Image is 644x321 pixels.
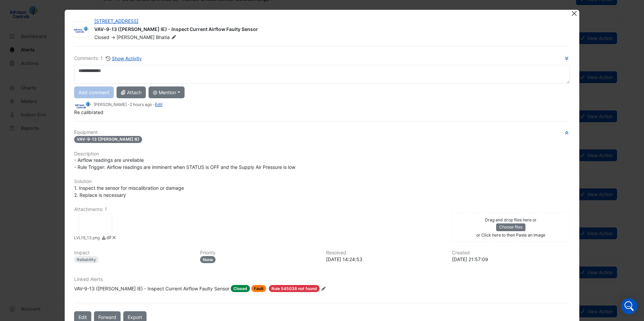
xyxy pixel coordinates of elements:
div: None [200,256,216,263]
a: Delete [111,235,117,242]
fa-icon: Edit Linked Alerts [321,286,326,291]
span: Closed [94,34,109,40]
button: Close [571,10,578,17]
img: Johnson Controls [74,101,91,109]
span: Bhatia [156,34,178,41]
h6: Impact [74,250,192,256]
span: Re calibrated [74,109,103,115]
a: [STREET_ADDRESS] [94,18,138,24]
small: or Click here to then Paste an image [476,233,545,238]
span: -> [111,34,115,40]
a: Edit [155,102,162,107]
span: [PERSON_NAME] [117,34,155,40]
span: VAV-9-13 ([PERSON_NAME] IE) [74,136,142,143]
a: Download [101,235,106,242]
div: Open Intercom Messenger [621,298,637,314]
small: Drag and drop files here or [485,217,537,222]
small: LVL19_13.png [74,235,100,242]
button: Choose files [496,223,525,231]
h6: Attachments: 1 [74,207,570,212]
img: Johnson Controls [73,26,89,33]
button: Attach [117,86,146,98]
div: VAV-9-13 ([PERSON_NAME] IE) - Inspect Current Airflow Faulty Sensor [74,285,229,292]
small: [PERSON_NAME] - - [94,102,162,108]
span: Rule 545038 not found [269,285,320,292]
div: [DATE] 21:57:09 [452,256,570,263]
span: 1. Inspect the sensor for miscalibration or damage 2. Replace is necessary [74,185,184,198]
h6: Created [452,250,570,256]
div: Comments: 1 [74,55,142,62]
div: Reliability [74,256,99,263]
div: [DATE] 14:24:53 [326,256,444,263]
h6: Resolved [326,250,444,256]
button: @ Mention [149,86,185,98]
h6: Priority [200,250,318,256]
span: 2025-09-18 08:49:57 [130,102,152,107]
span: Fault [251,285,266,292]
h6: Linked Alerts [74,277,570,282]
span: - Airflow readings are unreliable - Rule Trigger: Airflow readings are imminent when STATUS is OF... [74,157,295,170]
a: Copy link to clipboard [106,235,111,242]
h6: Description [74,151,570,157]
button: Show Activity [105,55,142,62]
span: Closed [231,285,250,292]
h6: Equipment [74,130,570,135]
h6: Solution [74,179,570,184]
div: VAV-9-13 ([PERSON_NAME] IE) - Inspect Current Airflow Faulty Sensor [94,26,563,34]
div: LVL19_13.png [78,214,112,234]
